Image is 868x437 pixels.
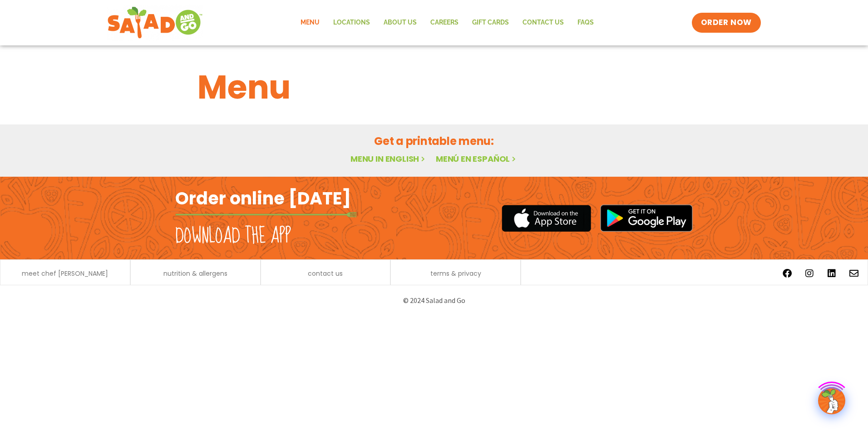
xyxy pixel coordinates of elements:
[326,12,377,33] a: Locations
[424,12,465,33] a: Careers
[430,270,481,277] a: terms & privacy
[571,12,601,33] a: FAQs
[350,153,427,164] a: Menu in English
[163,270,227,277] a: nutrition & allergens
[180,294,688,307] p: © 2024 Salad and Go
[197,133,671,149] h2: Get a printable menu:
[465,12,516,33] a: GIFT CARDS
[294,12,601,33] nav: Menu
[516,12,571,33] a: Contact Us
[22,270,108,277] a: meet chef [PERSON_NAME]
[436,153,518,164] a: Menú en español
[107,5,203,41] img: new-SAG-logo-768×292
[175,187,351,209] h2: Order online [DATE]
[175,223,291,249] h2: Download the app
[197,63,671,112] h1: Menu
[600,204,693,232] img: google_play
[294,12,326,33] a: Menu
[175,212,357,217] img: fork
[377,12,424,33] a: About Us
[692,13,761,33] a: ORDER NOW
[308,270,343,277] a: contact us
[701,17,752,28] span: ORDER NOW
[502,204,591,233] img: appstore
